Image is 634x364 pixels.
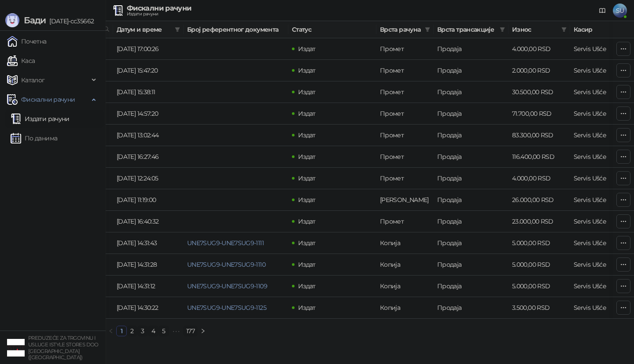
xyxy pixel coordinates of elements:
[7,52,35,70] a: Каса
[434,232,509,254] td: Продаја
[376,21,434,38] th: Врста рачуна
[127,326,137,336] li: 2
[184,326,197,336] a: 177
[434,189,509,211] td: Продаја
[509,211,570,232] td: 23.000,00 RSD
[116,326,127,336] li: 1
[198,326,208,336] button: right
[113,38,184,60] td: [DATE] 17:00:26
[434,125,509,146] td: Продаја
[173,23,182,36] span: filter
[376,189,434,211] td: Аванс
[509,168,570,189] td: 4.000,00 RSD
[376,254,434,276] td: Копија
[11,110,70,128] a: Издати рачуни
[509,146,570,168] td: 116.400,00 RSD
[298,131,316,139] span: Издат
[376,81,434,103] td: Промет
[113,125,184,146] td: [DATE] 13:02:44
[113,276,184,297] td: [DATE] 14:31:12
[509,189,570,211] td: 26.000,00 RSD
[434,297,509,319] td: Продаја
[376,146,434,168] td: Промет
[509,81,570,103] td: 30.500,00 RSD
[28,335,99,360] small: PREDUZEĆE ZA TRGOVINU I USLUGE ISTYLE STORES DOO [GEOGRAPHIC_DATA] ([GEOGRAPHIC_DATA])
[434,60,509,81] td: Продаја
[509,60,570,81] td: 2.000,00 RSD
[509,103,570,125] td: 71.700,00 RSD
[376,168,434,189] td: Промет
[169,326,183,336] li: Следећих 5 Страна
[380,25,421,34] span: Врста рачуна
[376,103,434,125] td: Промет
[183,326,198,336] li: 177
[113,81,184,103] td: [DATE] 15:38:11
[434,168,509,189] td: Продаја
[21,91,75,108] span: Фискални рачуни
[434,81,509,103] td: Продаја
[11,129,57,147] a: По данима
[434,38,509,60] td: Продаја
[113,103,184,125] td: [DATE] 14:57:20
[298,196,316,204] span: Издат
[106,326,116,336] button: left
[298,304,316,312] span: Издат
[298,217,316,225] span: Издат
[434,103,509,125] td: Продаја
[437,25,496,34] span: Врста трансакције
[7,339,25,357] img: 64x64-companyLogo-77b92cf4-9946-4f36-9751-bf7bb5fd2c7d.png
[298,110,316,118] span: Издат
[21,71,45,89] span: Каталог
[298,153,316,161] span: Издат
[500,27,505,32] span: filter
[509,276,570,297] td: 5.000,00 RSD
[187,261,265,268] a: UNE7SUG9-UNE7SUG9-1110
[187,282,267,290] a: UNE7SUG9-UNE7SUG9-1109
[158,326,169,336] li: 5
[298,88,316,96] span: Издат
[298,66,316,74] span: Издат
[200,328,206,334] span: right
[159,326,169,336] a: 5
[127,326,137,336] a: 2
[509,297,570,319] td: 3.500,00 RSD
[148,326,158,336] li: 4
[434,254,509,276] td: Продаја
[113,60,184,81] td: [DATE] 15:47:20
[298,261,316,268] span: Издат
[127,12,191,16] div: Издати рачуни
[498,23,507,36] span: filter
[175,27,180,32] span: filter
[113,232,184,254] td: [DATE] 14:31:43
[117,326,126,336] a: 1
[7,33,47,50] a: Почетна
[376,297,434,319] td: Копија
[434,146,509,168] td: Продаја
[434,276,509,297] td: Продаја
[113,146,184,168] td: [DATE] 16:27:46
[148,326,158,336] a: 4
[198,326,208,336] li: Следећа страна
[113,254,184,276] td: [DATE] 14:31:28
[509,125,570,146] td: 83.300,00 RSD
[509,254,570,276] td: 5.000,00 RSD
[187,239,264,247] a: UNE7SUG9-UNE7SUG9-1111
[376,276,434,297] td: Копија
[376,232,434,254] td: Копија
[509,38,570,60] td: 4.000,00 RSD
[46,17,94,25] span: [DATE]-cc35662
[169,326,183,336] span: •••
[560,23,568,36] span: filter
[137,326,148,336] li: 3
[376,125,434,146] td: Промет
[434,211,509,232] td: Продаја
[127,5,191,12] div: Фискални рачуни
[425,27,430,32] span: filter
[298,282,316,290] span: Издат
[376,211,434,232] td: Промет
[376,38,434,60] td: Промет
[298,174,316,182] span: Издат
[288,21,376,38] th: Статус
[509,232,570,254] td: 5.000,00 RSD
[184,21,288,38] th: Број референтног документа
